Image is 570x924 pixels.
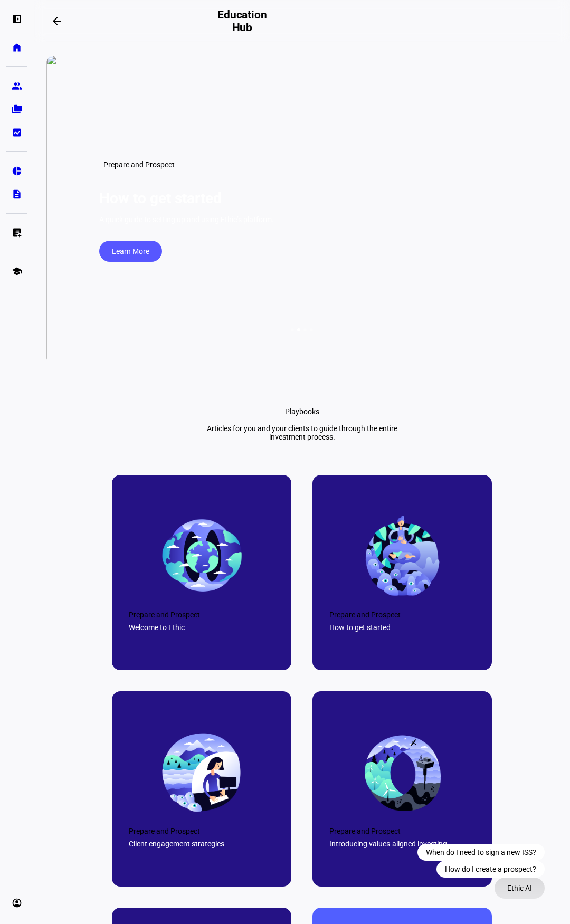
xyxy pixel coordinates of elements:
[6,184,27,205] a: description
[6,122,27,143] a: bid_landscape
[160,730,244,814] img: 67c0a1a3dd398c4549a83ca6_663e60d4891242c5d6cd46be_final-office.png
[329,611,475,619] div: Prepare and Prospect
[99,189,222,207] h1: How to get started
[495,878,545,899] button: Ethic AI
[360,730,444,814] img: 67c0a1a2f5e9615512c0482a_663e60d4891242c5d6cd46bf_final-mobius.png
[6,99,27,120] a: folder_copy
[12,898,22,908] eth-mat-symbol: account_circle
[129,827,274,835] div: Prepare and Prospect
[12,81,22,91] eth-mat-symbol: group
[6,160,27,182] a: pie_chart
[445,865,536,873] span: How do I create a prospect?
[129,623,274,632] div: Welcome to Ethic
[12,14,22,24] eth-mat-symbol: left_panel_open
[160,514,244,598] img: 67c0a1a41fd1db2665af57fe_663e60d4891242c5d6cd469c_final-earth.png
[12,127,22,138] eth-mat-symbol: bid_landscape
[217,8,268,34] h2: Education Hub
[112,241,149,262] span: Learn More
[99,241,162,262] button: Learn More
[103,160,175,169] span: Prepare and Prospect
[329,840,475,848] div: Introducing values-aligned investing
[12,227,22,238] eth-mat-symbol: list_alt_add
[129,611,274,619] div: Prepare and Prospect
[6,37,27,58] a: home
[426,848,536,856] span: When do I need to sign a new ISS?
[12,166,22,176] eth-mat-symbol: pie_chart
[507,878,532,899] span: Ethic AI
[99,215,274,224] div: A quick guide to setting up and using Ethic’s platform.
[329,827,475,835] div: Prepare and Prospect
[285,407,319,416] div: Playbooks
[329,623,475,632] div: How to get started
[6,75,27,97] a: group
[12,266,22,277] eth-mat-symbol: school
[51,15,63,27] mat-icon: arrow_backwards
[12,104,22,115] eth-mat-symbol: folder_copy
[12,189,22,199] eth-mat-symbol: description
[360,513,444,597] img: 67c0a1a361bf038d2e293661_66d75062e6db20f9f8bea3a5_World%25203.png
[196,424,408,441] div: Articles for you and your clients to guide through the entire investment process.
[12,42,22,53] eth-mat-symbol: home
[129,840,274,848] div: Client engagement strategies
